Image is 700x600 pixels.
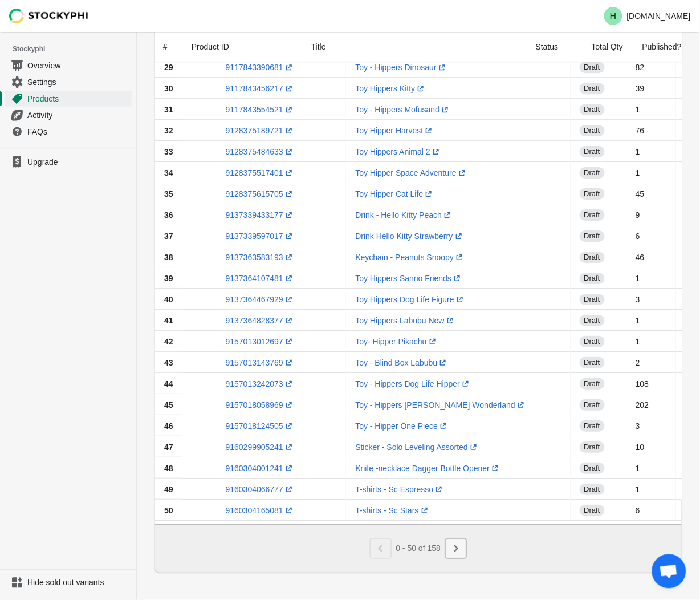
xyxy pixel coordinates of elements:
[164,168,173,177] span: 34
[355,253,465,262] a: Keychain - Peanuts Snoopy(opens a new window)
[226,105,295,114] a: 9117843554521(opens a new window)
[163,41,169,52] div: #
[164,358,173,367] span: 43
[626,204,676,225] td: 9
[164,63,173,72] span: 29
[164,189,173,198] span: 35
[527,32,583,62] div: Status
[164,84,173,93] span: 30
[164,464,173,473] span: 48
[164,485,173,494] span: 49
[580,463,605,474] span: draft
[226,253,295,262] a: 9137363583193(opens a new window)
[626,310,676,331] td: 1
[13,43,136,55] span: Stockyphi
[583,32,633,62] div: Total Qty
[5,107,132,123] a: Activity
[626,500,676,521] td: 6
[355,126,434,135] a: Toy Hipper Harvest(opens a new window)
[164,253,173,262] span: 38
[226,147,295,156] a: 9128375484633(opens a new window)
[580,399,605,411] span: draft
[27,60,129,71] span: Overview
[626,225,676,246] td: 6
[626,183,676,204] td: 45
[164,274,173,283] span: 39
[355,168,467,177] a: Toy Hipper Space Adventure(opens a new window)
[626,457,676,479] td: 1
[164,295,173,304] span: 40
[164,105,173,114] span: 31
[355,358,449,367] a: Toy - Blind Box Labubu(opens a new window)
[355,316,455,325] a: Toy Hippers Labubu New(opens a new window)
[626,267,676,289] td: 1
[226,443,295,452] a: 9160299905241(opens a new window)
[226,189,295,198] a: 9128375615705(opens a new window)
[355,84,426,93] a: Toy Hippers Kitty(opens a new window)
[355,274,463,283] a: Toy Hippers Sanrio Friends(opens a new window)
[355,295,466,304] a: Toy Hippers Dog Life Figure(opens a new window)
[302,32,527,62] div: Title
[610,11,617,21] text: H
[164,337,173,346] span: 42
[182,32,302,62] div: Product ID
[355,147,442,156] a: Toy Hippers Animal 2(opens a new window)
[355,63,447,72] a: Toy - Hippers Dinosaur(opens a new window)
[164,400,173,410] span: 45
[580,315,605,326] span: draft
[5,74,132,90] a: Settings
[226,337,295,346] a: 9157013012697(opens a new window)
[5,154,132,170] a: Upgrade
[396,544,441,553] span: 0 - 50 of 158
[355,210,453,220] a: Drink - Hello Kitty Peach(opens a new window)
[355,421,449,431] a: Toy - Hipper One Piece(opens a new window)
[626,352,676,373] td: 2
[626,331,676,352] td: 1
[226,210,295,220] a: 9137339433177(opens a new window)
[226,506,295,515] a: 9160304165081(opens a new window)
[580,83,605,94] span: draft
[355,400,527,410] a: Toy - Hippers [PERSON_NAME] Wonderland(opens a new window)
[355,379,471,388] a: Toy - Hippers Dog Life Hipper(opens a new window)
[580,357,605,368] span: draft
[580,484,605,495] span: draft
[355,506,430,515] a: T-shirts - Sc Stars(opens a new window)
[226,379,295,388] a: 9157013242073(opens a new window)
[164,443,173,452] span: 47
[5,57,132,74] a: Overview
[626,56,676,78] td: 82
[226,400,295,410] a: 9157018058969(opens a new window)
[580,230,605,242] span: draft
[355,485,445,494] a: T-shirts - Sc Espresso(opens a new window)
[27,93,129,104] span: Products
[226,316,295,325] a: 9137364828377(opens a new window)
[164,316,173,325] span: 41
[626,141,676,162] td: 1
[355,189,434,198] a: Toy Hipper Cat Life(opens a new window)
[626,415,676,436] td: 3
[633,32,690,62] div: Published?
[626,289,676,310] td: 3
[626,246,676,267] td: 46
[226,295,295,304] a: 9137364467929(opens a new window)
[445,538,467,559] button: Next
[226,274,295,283] a: 9137364107481(opens a new window)
[226,126,295,135] a: 9128375189721(opens a new window)
[164,421,173,431] span: 46
[626,78,676,99] td: 39
[580,188,605,200] span: draft
[580,252,605,263] span: draft
[226,464,295,473] a: 9160304001241(opens a new window)
[580,62,605,73] span: draft
[27,156,129,168] span: Upgrade
[580,420,605,432] span: draft
[27,577,129,589] span: Hide sold out variants
[226,63,295,72] a: 9117843390681(opens a new window)
[27,76,129,88] span: Settings
[626,99,676,120] td: 1
[9,9,89,23] img: Stockyphi
[580,146,605,157] span: draft
[355,443,479,452] a: Sticker - Solo Leveling Assorted(opens a new window)
[626,373,676,394] td: 108
[626,394,676,415] td: 202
